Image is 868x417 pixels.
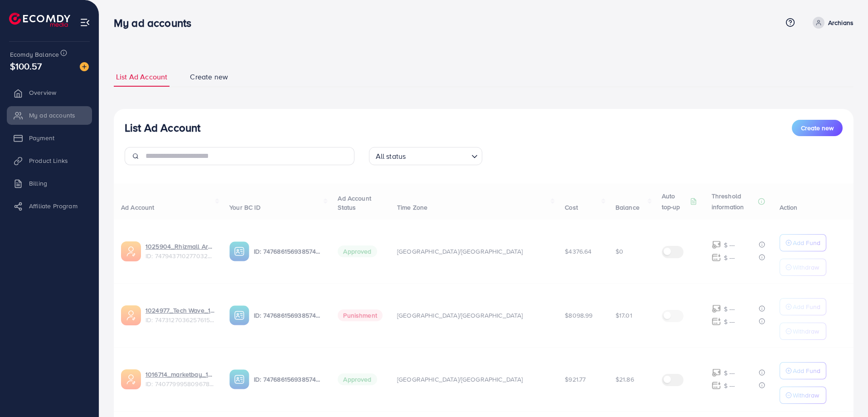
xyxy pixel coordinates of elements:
[801,123,834,132] span: Create new
[125,121,200,134] h3: List Ad Account
[80,62,89,71] img: image
[408,148,467,163] input: Search for option
[374,150,408,163] span: All status
[190,72,228,82] span: Create new
[116,72,167,82] span: List Ad Account
[792,120,843,136] button: Create new
[10,59,42,73] span: $100.57
[80,17,90,28] img: menu
[809,17,853,29] a: Archians
[10,50,59,59] span: Ecomdy Balance
[9,13,70,27] img: logo
[828,17,853,28] p: Archians
[114,16,199,29] h3: My ad accounts
[369,147,482,165] div: Search for option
